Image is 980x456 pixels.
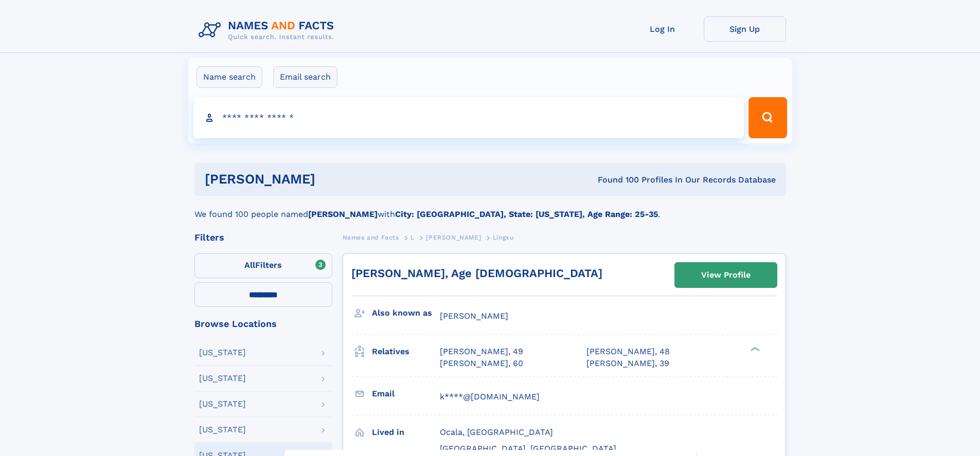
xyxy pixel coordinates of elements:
a: [PERSON_NAME], 48 [586,346,670,357]
a: [PERSON_NAME], 49 [440,346,523,357]
b: [PERSON_NAME] [308,209,378,219]
span: [PERSON_NAME] [426,234,481,241]
span: [GEOGRAPHIC_DATA], [GEOGRAPHIC_DATA] [440,444,616,453]
a: [PERSON_NAME], 60 [440,358,523,369]
a: Sign Up [704,16,786,42]
a: L [411,231,415,244]
h3: Email [372,385,440,403]
a: [PERSON_NAME], Age [DEMOGRAPHIC_DATA] [351,267,602,280]
div: Found 100 Profiles In Our Records Database [456,174,776,186]
div: [US_STATE] [199,349,246,357]
h3: Relatives [372,343,440,360]
button: Search Button [749,97,787,138]
div: ❯ [748,346,760,353]
input: search input [193,97,744,138]
label: Filters [194,253,332,278]
div: View Profile [701,263,751,287]
span: [PERSON_NAME] [440,311,508,321]
div: [US_STATE] [199,400,246,408]
img: Logo Names and Facts [194,16,343,44]
h3: Also known as [372,304,440,322]
span: All [244,260,255,270]
span: Lingxu [493,234,514,241]
h1: [PERSON_NAME] [205,173,457,186]
label: Email search [273,66,337,88]
a: [PERSON_NAME], 39 [586,358,669,369]
div: Browse Locations [194,319,332,329]
span: Ocala, [GEOGRAPHIC_DATA] [440,427,553,437]
div: Filters [194,233,332,242]
div: [US_STATE] [199,374,246,382]
a: [PERSON_NAME] [426,231,481,244]
a: Log In [621,16,704,42]
span: L [411,234,415,241]
div: [US_STATE] [199,426,246,434]
label: Name search [197,66,262,88]
div: We found 100 people named with . [194,196,786,221]
b: City: [GEOGRAPHIC_DATA], State: [US_STATE], Age Range: 25-35 [395,209,658,219]
a: Names and Facts [343,231,399,244]
a: View Profile [675,263,777,287]
h3: Lived in [372,424,440,441]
